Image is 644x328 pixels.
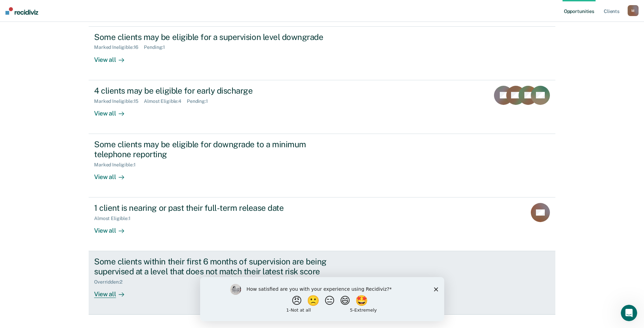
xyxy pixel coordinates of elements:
[94,285,132,298] div: View all
[94,86,333,96] div: 4 clients may be eligible for early discharge
[94,50,132,64] div: View all
[89,80,555,134] a: 4 clients may be eligible for early dischargeMarked Ineligible:15Almost Eligible:4Pending:1View all
[621,305,637,321] iframe: Intercom live chat
[628,5,639,16] button: M
[94,221,132,235] div: View all
[94,167,132,181] div: View all
[94,162,141,168] div: Marked Ineligible : 1
[187,98,213,104] div: Pending : 1
[94,98,144,104] div: Marked Ineligible : 15
[94,32,333,42] div: Some clients may be eligible for a supervision level downgrade
[89,251,555,315] a: Some clients within their first 6 months of supervision are being supervised at a level that does...
[94,139,333,159] div: Some clients may be eligible for downgrade to a minimum telephone reporting
[94,44,144,50] div: Marked Ineligible : 16
[94,104,132,117] div: View all
[89,134,555,197] a: Some clients may be eligible for downgrade to a minimum telephone reportingMarked Ineligible:1Vie...
[94,203,333,213] div: 1 client is nearing or past their full-term release date
[94,257,333,276] div: Some clients within their first 6 months of supervision are being supervised at a level that does...
[5,7,38,15] img: Recidiviz
[89,26,555,80] a: Some clients may be eligible for a supervision level downgradeMarked Ineligible:16Pending:1View all
[94,279,128,285] div: Overridden : 2
[144,98,187,104] div: Almost Eligible : 4
[144,44,170,50] div: Pending : 1
[89,197,555,251] a: 1 client is nearing or past their full-term release dateAlmost Eligible:1View all
[200,277,444,321] iframe: Survey by Kim from Recidiviz
[94,216,136,221] div: Almost Eligible : 1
